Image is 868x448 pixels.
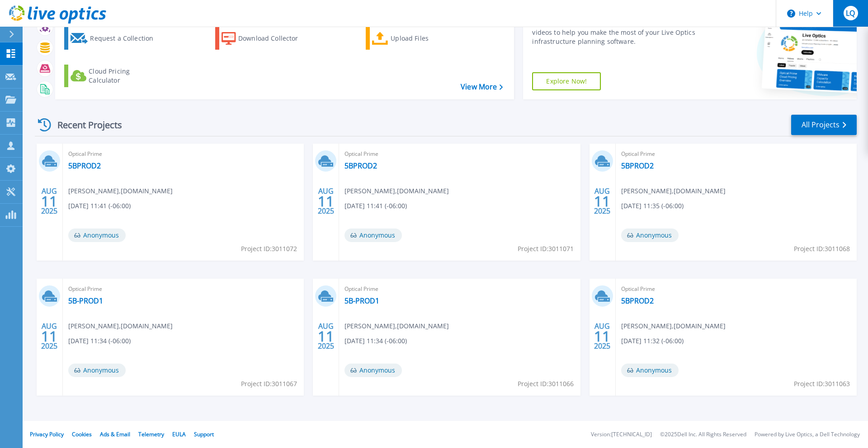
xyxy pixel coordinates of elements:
span: Project ID: 3011068 [794,244,850,254]
a: All Projects [791,115,857,135]
span: [PERSON_NAME] , [DOMAIN_NAME] [621,321,726,331]
span: [PERSON_NAME] , [DOMAIN_NAME] [68,321,173,331]
span: Anonymous [68,364,126,377]
span: Project ID: 3011067 [241,379,297,389]
div: Find tutorials, instructional guides and other support videos to help you make the most of your L... [532,19,702,46]
span: 11 [41,197,57,205]
span: Optical Prime [68,149,298,159]
span: [DATE] 11:34 (-06:00) [344,336,407,346]
a: EULA [172,430,186,438]
span: [PERSON_NAME] , [DOMAIN_NAME] [68,186,173,196]
span: [DATE] 11:41 (-06:00) [344,201,407,211]
div: AUG 2025 [41,185,58,218]
a: 5BPROD2 [621,296,654,305]
a: Cloud Pricing Calculator [64,65,165,87]
span: Optical Prime [68,284,298,294]
span: Project ID: 3011072 [241,244,297,254]
li: © 2025 Dell Inc. All Rights Reserved [660,432,746,438]
div: AUG 2025 [317,185,335,218]
a: 5BPROD2 [344,161,377,170]
span: 11 [318,332,334,340]
div: AUG 2025 [317,320,335,353]
span: Project ID: 3011066 [518,379,574,389]
span: 11 [318,197,334,205]
span: [DATE] 11:34 (-06:00) [68,336,131,346]
span: [DATE] 11:35 (-06:00) [621,201,684,211]
div: Request a Collection [90,29,162,47]
a: Ads & Email [100,430,130,438]
span: Optical Prime [344,149,575,159]
div: AUG 2025 [594,320,611,353]
span: Anonymous [621,229,679,242]
a: Privacy Policy [30,430,64,438]
a: Upload Files [366,27,467,50]
span: 11 [594,332,610,340]
div: AUG 2025 [41,320,58,353]
span: [PERSON_NAME] , [DOMAIN_NAME] [344,186,449,196]
span: Project ID: 3011063 [794,379,850,389]
li: Version: [TECHNICAL_ID] [591,432,652,438]
a: 5B-PROD1 [68,296,103,305]
li: Powered by Live Optics, a Dell Technology [755,432,860,438]
a: 5BPROD2 [68,161,101,170]
a: Request a Collection [64,27,165,50]
a: View More [461,83,503,91]
span: [PERSON_NAME] , [DOMAIN_NAME] [344,321,449,331]
div: Recent Projects [35,114,134,136]
a: Download Collector [215,27,316,50]
a: Explore Now! [532,72,601,90]
span: Anonymous [621,364,679,377]
span: [DATE] 11:41 (-06:00) [68,201,131,211]
a: 5BPROD2 [621,161,654,170]
a: 5B-PROD1 [344,296,379,305]
span: Anonymous [344,229,402,242]
span: Anonymous [68,229,126,242]
span: Optical Prime [621,284,851,294]
a: Telemetry [138,430,164,438]
span: Project ID: 3011071 [518,244,574,254]
span: Optical Prime [344,284,575,294]
div: Upload Files [391,29,463,47]
span: 11 [594,197,610,205]
a: Support [194,430,214,438]
span: Anonymous [344,364,402,377]
div: AUG 2025 [594,185,611,218]
div: Cloud Pricing Calculator [89,67,161,85]
span: [DATE] 11:32 (-06:00) [621,336,684,346]
span: 11 [41,332,57,340]
a: Cookies [72,430,92,438]
div: Download Collector [238,29,311,47]
span: Optical Prime [621,149,851,159]
span: LQ [846,9,855,17]
span: [PERSON_NAME] , [DOMAIN_NAME] [621,186,726,196]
